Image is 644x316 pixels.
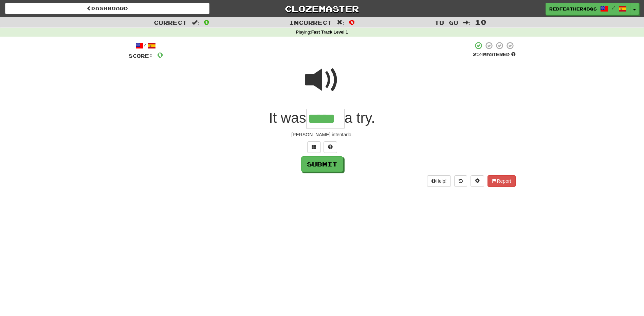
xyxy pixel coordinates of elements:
div: / [129,41,163,50]
span: Correct [154,19,187,26]
button: Single letter hint - you only get 1 per sentence and score half the points! alt+h [324,141,337,153]
button: Help! [427,175,451,187]
a: RedFeather4586 / [546,3,630,15]
span: 0 [349,18,355,26]
span: To go [435,19,458,26]
a: Clozemaster [220,3,424,15]
button: Round history (alt+y) [454,175,467,187]
button: Report [487,175,515,187]
span: 0 [157,51,163,59]
span: : [192,20,199,25]
span: 0 [204,18,209,26]
strong: Fast Track Level 1 [311,30,348,35]
a: Dashboard [5,3,209,14]
span: It was [269,110,306,126]
div: [PERSON_NAME] intentarlo. [129,131,516,138]
span: : [337,20,344,25]
span: RedFeather4586 [549,6,597,12]
span: Incorrect [289,19,332,26]
button: Submit [301,156,343,172]
span: a try. [345,110,375,126]
span: : [463,20,471,25]
span: / [612,5,615,10]
span: 10 [475,18,486,26]
span: 25 % [473,52,483,57]
span: Score: [129,53,153,59]
div: Mastered [473,52,516,58]
button: Switch sentence to multiple choice alt+p [307,141,321,153]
